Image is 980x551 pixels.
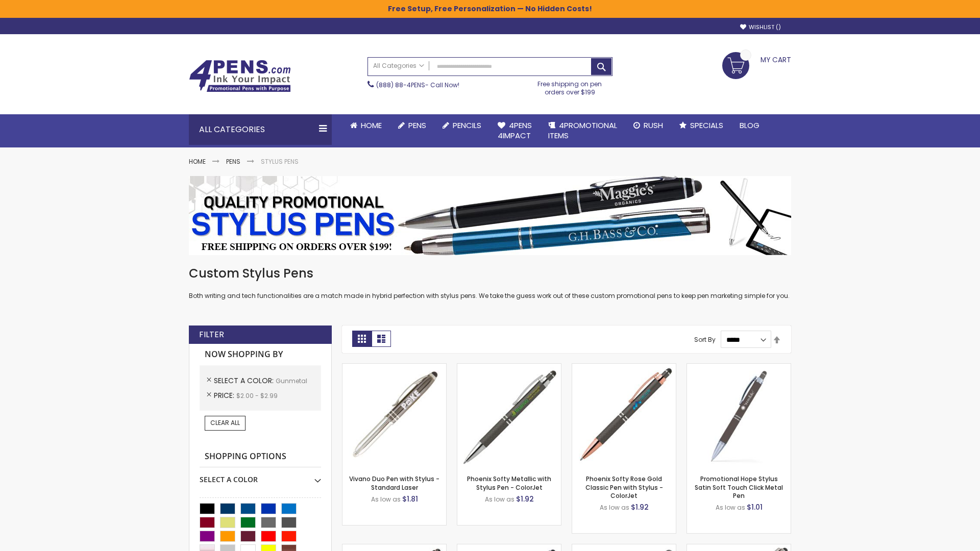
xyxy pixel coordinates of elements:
img: Vivano Duo Pen with Stylus - Standard Laser-Gunmetal [342,364,446,467]
a: Vivano Duo Pen with Stylus - Standard Laser-Gunmetal [342,363,446,372]
a: Wishlist [740,23,781,31]
span: As low as [600,503,629,512]
span: Specials [690,120,723,131]
a: Vivano Duo Pen with Stylus - Standard Laser [349,474,439,491]
span: - Call Now! [376,81,459,89]
a: (888) 88-4PENS [376,81,425,89]
span: $1.92 [631,502,649,512]
a: Pens [390,114,434,137]
a: Pencils [434,114,489,137]
span: 4Pens 4impact [498,120,532,141]
div: All Categories [189,114,332,145]
h1: Custom Stylus Pens [189,265,791,282]
div: Select A Color [200,467,321,485]
a: 4PROMOTIONALITEMS [540,114,625,147]
a: Phoenix Softy Rose Gold Classic Pen with Stylus - ColorJet-Gunmetal [572,363,676,372]
a: Promotional Hope Stylus Satin Soft Touch Click Metal Pen [695,474,783,499]
a: Promotional Hope Stylus Satin Soft Touch Click Metal Pen-Gunmetal [687,363,791,372]
strong: Grid [352,331,372,347]
a: 4Pens4impact [489,114,540,147]
strong: Filter [199,329,224,340]
span: $1.81 [402,494,418,504]
a: Pens [226,157,240,166]
img: Phoenix Softy Metallic with Stylus Pen - ColorJet-Gunmetal [457,364,561,467]
a: Rush [625,114,671,137]
img: Stylus Pens [189,176,791,255]
a: Phoenix Softy Metallic with Stylus Pen - ColorJet-Gunmetal [457,363,561,372]
span: Pencils [453,120,481,131]
span: Clear All [210,418,240,427]
a: Clear All [205,416,246,430]
a: Specials [671,114,731,137]
span: $1.92 [516,494,534,504]
a: Home [189,157,206,166]
strong: Shopping Options [200,446,321,468]
img: Promotional Hope Stylus Satin Soft Touch Click Metal Pen-Gunmetal [687,364,791,467]
span: Pens [408,120,426,131]
span: Home [361,120,382,131]
span: Price [214,390,236,400]
span: $1.01 [747,502,763,512]
label: Sort By [694,335,716,344]
a: All Categories [368,58,429,74]
span: Rush [644,120,663,131]
span: 4PROMOTIONAL ITEMS [548,120,617,141]
span: As low as [485,495,514,504]
span: All Categories [373,62,424,70]
div: Free shipping on pen orders over $199 [527,76,613,96]
img: 4Pens Custom Pens and Promotional Products [189,60,291,92]
span: Select A Color [214,375,276,386]
a: Blog [731,114,768,137]
span: As low as [716,503,745,512]
span: $2.00 - $2.99 [236,391,278,400]
a: Home [342,114,390,137]
strong: Now Shopping by [200,344,321,365]
span: Gunmetal [276,377,307,385]
span: As low as [371,495,401,504]
a: Phoenix Softy Rose Gold Classic Pen with Stylus - ColorJet [585,474,663,499]
div: Both writing and tech functionalities are a match made in hybrid perfection with stylus pens. We ... [189,265,791,300]
strong: Stylus Pens [261,157,299,166]
img: Phoenix Softy Rose Gold Classic Pen with Stylus - ColorJet-Gunmetal [572,364,676,467]
span: Blog [740,120,759,131]
a: Phoenix Softy Metallic with Stylus Pen - ColorJet [467,474,551,491]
